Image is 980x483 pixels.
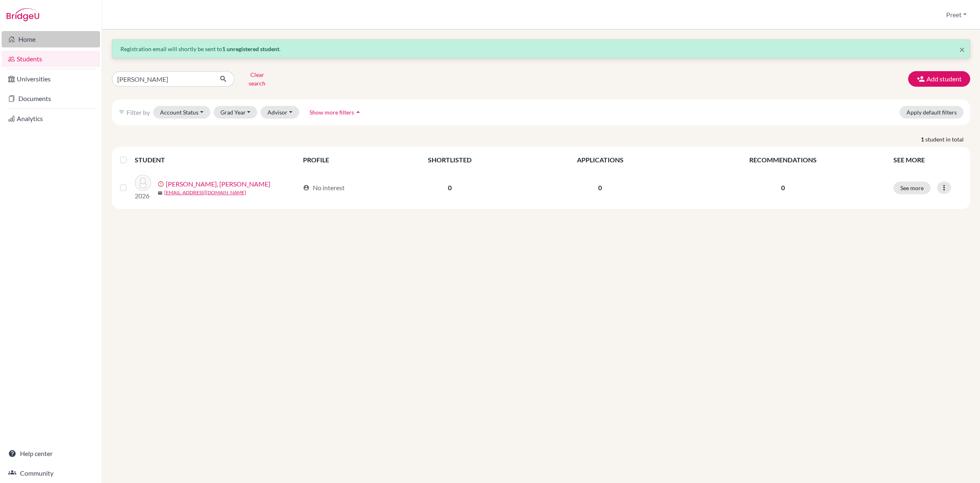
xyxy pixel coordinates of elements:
button: Advisor [261,106,299,119]
span: error_outline [158,181,166,187]
a: Universities [2,71,100,87]
button: Close [959,45,965,54]
button: Preet [942,7,970,22]
p: Registration email will shortly be sent to . [120,45,962,53]
a: Analytics [2,110,100,127]
button: Clear search [234,68,280,90]
a: [PERSON_NAME], [PERSON_NAME] [166,179,270,189]
span: mail [158,191,163,195]
strong: 1 unregistered student [222,45,279,52]
p: 0 [682,183,884,193]
button: Add student [908,71,970,87]
span: Filter by [127,108,150,116]
span: student in total [925,135,970,144]
a: Help center [2,445,100,462]
a: Students [2,51,100,67]
a: Documents [2,90,100,107]
th: SHORTLISTED [376,150,523,170]
strong: 1 [921,135,925,144]
a: [EMAIL_ADDRESS][DOMAIN_NAME] [164,189,246,196]
i: arrow_drop_up [354,108,362,116]
button: Grad Year [214,106,258,119]
img: Bridge-U [7,8,39,21]
th: RECOMMENDATIONS [677,150,889,170]
th: PROFILE [298,150,376,170]
td: 0 [523,170,677,206]
button: Account Status [153,106,210,119]
button: Show more filtersarrow_drop_up [303,106,369,119]
th: STUDENT [135,150,298,170]
td: 0 [376,170,523,206]
span: account_circle [303,184,310,191]
input: Find student by name... [112,71,213,87]
a: Home [2,31,100,47]
th: SEE MORE [889,150,967,170]
button: Apply default filters [900,106,964,119]
i: filter_list [118,109,125,115]
a: Community [2,465,100,481]
span: Show more filters [310,109,354,116]
span: × [959,43,965,55]
button: See more [893,182,931,194]
p: 2026 [135,191,151,201]
div: No interest [303,183,345,193]
th: APPLICATIONS [523,150,677,170]
img: Hesham, Adam [135,175,151,191]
